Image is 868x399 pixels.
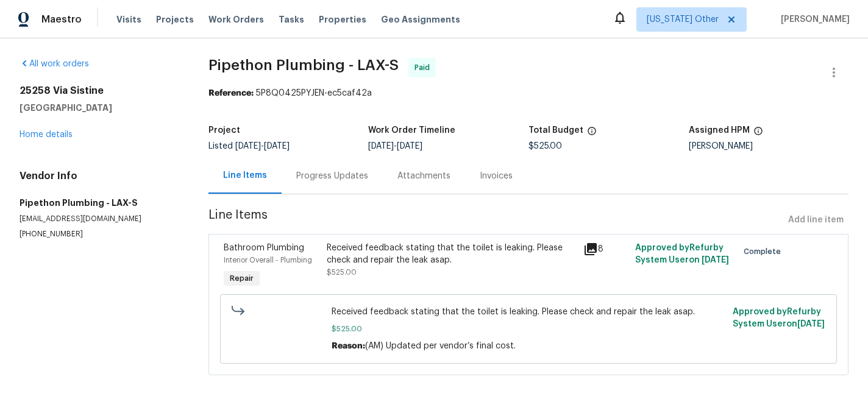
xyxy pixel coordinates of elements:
[208,13,264,26] span: Work Orders
[235,142,261,150] span: [DATE]
[20,130,73,139] a: Home details
[744,245,786,258] span: Complete
[208,126,240,135] h5: Project
[414,62,435,74] span: Paid
[647,13,719,26] span: [US_STATE] Other
[208,89,254,97] b: Reference:
[327,242,577,266] div: Received feedback stating that the toilet is leaking. Please check and repair the leak asap.
[397,170,450,182] div: Attachments
[797,320,825,328] span: [DATE]
[20,60,89,68] a: All work orders
[208,142,290,150] span: Listed
[208,209,783,231] span: Line Items
[319,13,366,26] span: Properties
[116,13,141,26] span: Visits
[223,169,267,182] div: Line Items
[208,87,848,99] div: 5P8Q0425PYJEN-ec5caf42a
[689,142,849,150] div: [PERSON_NAME]
[296,170,368,182] div: Progress Updates
[20,229,179,239] p: [PHONE_NUMBER]
[156,13,194,26] span: Projects
[208,58,399,72] span: Pipethon Plumbing - LAX-S
[733,308,825,328] span: Approved by Refurby System User on
[327,269,357,276] span: $525.00
[368,126,455,135] h5: Work Order Timeline
[20,197,179,209] h5: Pipethon Plumbing - LAX-S
[225,272,258,284] span: Repair
[635,244,729,264] span: Approved by Refurby System User on
[528,142,562,150] span: $525.00
[332,342,365,350] span: Reason:
[528,126,583,135] h5: Total Budget
[753,126,763,142] span: The hpm assigned to this work order.
[224,256,312,264] span: Interior Overall - Plumbing
[224,244,304,252] span: Bathroom Plumbing
[368,142,422,150] span: -
[397,142,422,150] span: [DATE]
[702,256,729,264] span: [DATE]
[20,85,179,97] h2: 25258 Via Sistine
[776,13,850,26] span: [PERSON_NAME]
[587,126,597,142] span: The total cost of line items that have been proposed by Opendoor. This sum includes line items th...
[332,306,725,318] span: Received feedback stating that the toilet is leaking. Please check and repair the leak asap.
[41,13,82,26] span: Maestro
[20,170,179,182] h4: Vendor Info
[235,142,290,150] span: -
[20,214,179,224] p: [EMAIL_ADDRESS][DOMAIN_NAME]
[279,15,304,24] span: Tasks
[20,102,179,114] h5: [GEOGRAPHIC_DATA]
[365,342,516,350] span: (AM) Updated per vendor’s final cost.
[689,126,750,135] h5: Assigned HPM
[480,170,513,182] div: Invoices
[583,242,627,256] div: 8
[368,142,394,150] span: [DATE]
[332,323,725,335] span: $525.00
[381,13,460,26] span: Geo Assignments
[264,142,290,150] span: [DATE]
